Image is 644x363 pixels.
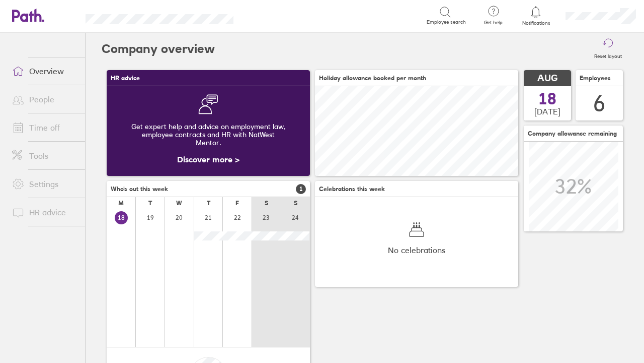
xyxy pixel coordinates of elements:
[207,200,210,207] div: T
[148,200,152,207] div: T
[235,200,239,207] div: F
[528,130,617,137] span: Company allowance remaining
[115,114,302,155] div: Get expert help and advice on employment law, employee contracts and HR with NatWest Mentor.
[588,33,628,65] button: Reset layout
[593,91,605,116] div: 6
[261,11,286,20] div: Search
[4,117,85,138] a: Time off
[296,184,306,194] span: 1
[319,186,385,193] span: Celebrations this week
[177,154,239,164] a: Discover more >
[388,246,445,255] span: No celebrations
[538,91,556,107] span: 18
[427,19,466,25] span: Employee search
[176,200,182,207] div: W
[111,75,140,82] span: HR advice
[520,5,552,26] a: Notifications
[294,200,297,207] div: S
[319,75,426,82] span: Holiday allowance booked per month
[4,89,85,109] a: People
[580,75,611,82] span: Employees
[4,146,85,166] a: Tools
[4,202,85,222] a: HR advice
[265,200,268,207] div: S
[537,73,557,84] span: AUG
[4,61,85,81] a: Overview
[534,107,560,116] span: [DATE]
[588,50,628,59] label: Reset layout
[477,20,510,26] span: Get help
[118,200,124,207] div: M
[520,20,552,26] span: Notifications
[4,174,85,194] a: Settings
[102,33,215,65] h2: Company overview
[111,186,168,193] span: Who's out this week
